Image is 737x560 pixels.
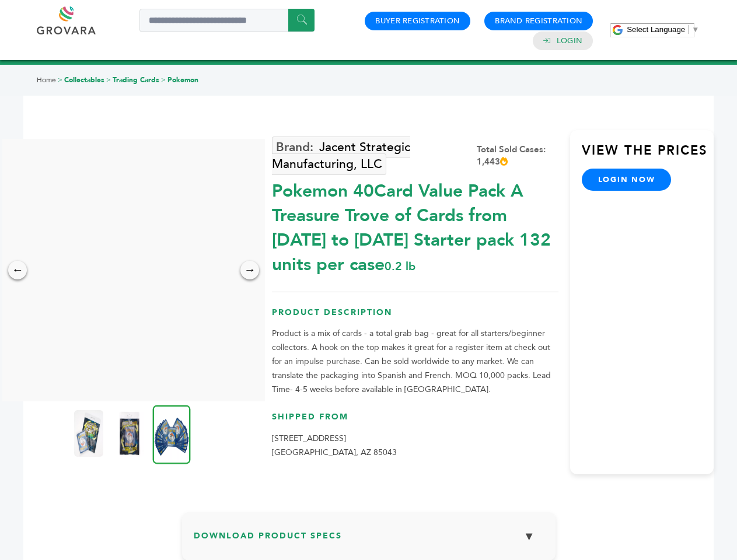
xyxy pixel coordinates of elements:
[627,25,685,34] span: Select Language
[582,169,672,191] a: login now
[557,36,582,46] a: Login
[37,75,56,85] a: Home
[167,75,198,85] a: Pokemon
[495,16,582,26] a: Brand Registration
[272,173,558,277] div: Pokemon 40Card Value Pack A Treasure Trove of Cards from [DATE] to [DATE] Starter pack 132 units ...
[106,75,111,85] span: >
[272,327,558,397] p: Product is a mix of cards - a total grab bag - great for all starters/beginner collectors. A hook...
[691,25,699,34] span: ▼
[8,261,27,279] div: ←
[375,16,460,26] a: Buyer Registration
[272,307,558,327] h3: Product Description
[582,142,714,169] h3: View the Prices
[688,25,689,34] span: ​
[139,9,315,32] input: Search a product or brand...
[272,432,558,460] p: [STREET_ADDRESS] [GEOGRAPHIC_DATA], AZ 85043
[385,258,415,274] span: 0.2 lb
[74,410,103,457] img: Pokemon 40-Card Value Pack – A Treasure Trove of Cards from 1996 to 2024 - Starter pack! 132 unit...
[64,75,104,85] a: Collectables
[515,524,544,549] button: ▼
[113,75,159,85] a: Trading Cards
[272,136,410,175] a: Jacent Strategic Manufacturing, LLC
[627,25,699,34] a: Select Language​
[194,524,544,558] h3: Download Product Specs
[115,410,144,457] img: Pokemon 40-Card Value Pack – A Treasure Trove of Cards from 1996 to 2024 - Starter pack! 132 unit...
[240,261,259,279] div: →
[153,405,191,464] img: Pokemon 40-Card Value Pack – A Treasure Trove of Cards from 1996 to 2024 - Starter pack! 132 unit...
[58,75,62,85] span: >
[272,411,558,432] h3: Shipped From
[477,143,558,168] div: Total Sold Cases: 1,443
[161,75,166,85] span: >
